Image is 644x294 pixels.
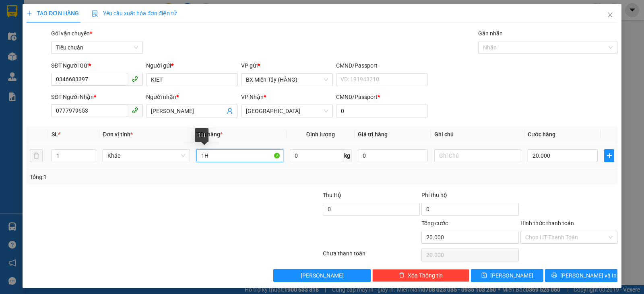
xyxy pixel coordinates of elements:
[52,131,58,138] span: SL
[92,10,177,16] span: Yêu cầu xuất hóa đơn điện tử
[30,149,43,162] button: delete
[7,26,63,36] div: VÂN
[51,30,92,37] span: Gói vận chuyển
[51,93,143,101] div: SĐT Người Nhận
[306,131,335,138] span: Định lượng
[408,271,443,280] span: Xóa Thông tin
[545,269,617,282] button: printer[PERSON_NAME] và In
[69,25,151,35] div: [PERSON_NAME]
[434,149,521,162] input: Ghi Chú
[107,150,185,162] span: Khác
[69,46,151,56] div: 0
[196,149,283,162] input: VD: Bàn, Ghế
[132,107,138,113] span: phone
[7,7,63,26] div: BX Miền Tây (HÀNG)
[69,7,88,15] span: Nhận:
[146,61,238,70] div: Người gửi
[7,8,19,16] span: Gửi:
[195,128,208,142] div: 1H
[490,271,533,280] span: [PERSON_NAME]
[241,61,333,70] div: VP gửi
[560,271,617,280] span: [PERSON_NAME] và In
[196,131,223,138] span: Tên hàng
[358,149,428,162] input: 0
[421,191,518,203] div: Phí thu hộ
[421,220,448,226] span: Tổng cước
[399,272,405,279] span: delete
[27,10,79,16] span: TẠO ĐƠN HÀNG
[520,220,574,226] label: Hình thức thanh toán
[51,61,143,70] div: SĐT Người Gửi
[227,108,233,114] span: user-add
[481,272,487,279] span: save
[92,10,98,17] img: icon
[431,127,524,142] th: Ghi chú
[605,152,614,159] span: plus
[551,272,557,279] span: printer
[358,131,388,138] span: Giá trị hàng
[69,35,151,46] div: 0964395045
[471,269,543,282] button: save[PERSON_NAME]
[604,149,614,162] button: plus
[27,10,32,16] span: plus
[103,131,133,138] span: Đơn vị tính
[7,36,63,47] div: 0949546990
[69,7,151,25] div: [GEOGRAPHIC_DATA]
[132,76,138,82] span: phone
[30,173,249,181] div: Tổng: 1
[241,94,264,100] span: VP Nhận
[478,30,503,37] label: Gán nhãn
[273,269,370,282] button: [PERSON_NAME]
[322,249,421,263] div: Chưa thanh toán
[599,4,621,27] button: Close
[607,12,613,18] span: close
[56,41,138,53] span: Tiêu chuẩn
[336,61,428,70] div: CMND/Passport
[323,192,341,198] span: Thu Hộ
[528,131,555,138] span: Cước hàng
[246,105,328,117] span: Tuy Hòa
[246,74,328,86] span: BX Miền Tây (HÀNG)
[343,149,351,162] span: kg
[146,93,238,101] div: Người nhận
[372,269,469,282] button: deleteXóa Thông tin
[301,271,344,280] span: [PERSON_NAME]
[336,93,428,101] div: CMND/Passport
